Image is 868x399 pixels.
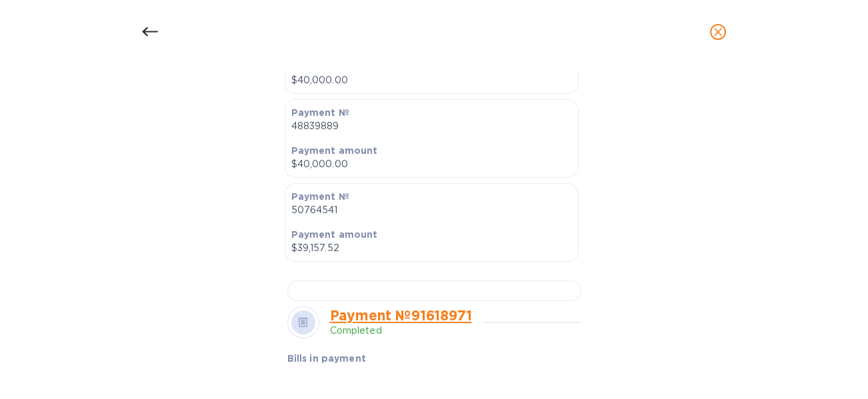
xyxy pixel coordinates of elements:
b: Payment amount [291,229,378,240]
a: Payment № 91618971 [330,307,472,324]
p: 1 [287,365,476,379]
b: Bills in payment [287,353,366,364]
p: $39,157.52 [291,241,572,255]
b: Payment № [291,191,349,202]
p: 48839889 [291,119,572,133]
p: Completed [330,324,472,338]
b: Payment № [291,107,349,118]
p: 50764541 [291,203,572,217]
button: close [702,16,734,48]
b: Payment amount [291,145,378,156]
p: $40,000.00 [291,73,572,87]
p: $40,000.00 [291,157,572,171]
